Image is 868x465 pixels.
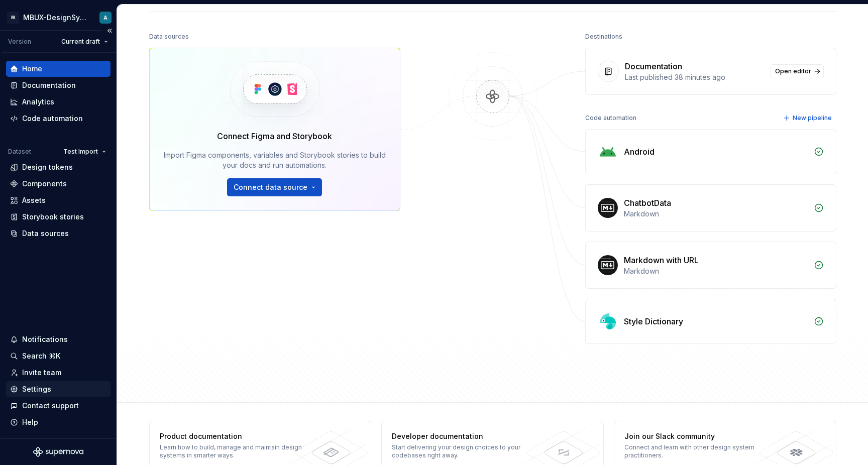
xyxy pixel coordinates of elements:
svg: Supernova Logo [33,447,83,457]
span: Current draft [61,38,100,46]
div: Invite team [22,368,61,378]
div: Version [8,38,31,46]
div: Assets [22,195,46,205]
div: Notifications [22,334,68,344]
div: Contact support [22,401,79,411]
button: Current draft [57,35,113,49]
div: Data sources [149,30,189,44]
div: Documentation [625,60,682,72]
div: Search ⌘K [22,351,60,361]
a: Open editor [771,64,824,78]
button: Search ⌘K [6,348,111,364]
div: Product documentation [160,431,306,441]
div: Storybook stories [22,212,84,222]
a: Invite team [6,365,111,381]
button: Contact support [6,398,111,414]
span: Connect data source [234,182,307,192]
button: Connect data source [227,178,322,196]
span: Test Import [63,148,98,156]
div: Import Figma components, variables and Storybook stories to build your docs and run automations. [164,150,386,170]
div: Join our Slack community [624,431,771,441]
div: Dataset [8,148,31,156]
a: Design tokens [6,159,111,175]
button: New pipeline [780,111,836,125]
div: Connect Figma and Storybook [217,130,332,142]
div: Design tokens [22,162,73,172]
button: MMBUX-DesignSystemA [2,7,115,28]
div: MBUX-DesignSystem [23,13,87,23]
a: Data sources [6,225,111,242]
div: Android [624,146,655,158]
div: Start delivering your design choices to your codebases right away. [392,443,538,459]
button: Collapse sidebar [102,24,117,38]
div: A [103,14,107,22]
button: Notifications [6,331,111,347]
div: Markdown with URL [624,254,699,266]
span: Open editor [775,67,811,75]
div: Destinations [585,30,622,44]
div: ChatbotData [624,197,671,209]
div: Developer documentation [392,431,538,441]
div: Style Dictionary [624,315,683,327]
div: Learn how to build, manage and maintain design systems in smarter ways. [160,443,306,459]
a: Assets [6,192,111,208]
a: Storybook stories [6,209,111,225]
div: Last published 38 minutes ago [625,72,765,82]
div: Code automation [585,111,636,125]
div: Settings [22,384,51,394]
div: Components [22,179,67,189]
a: Analytics [6,94,111,110]
a: Components [6,176,111,192]
button: Test Import [59,145,111,159]
a: Documentation [6,77,111,93]
div: Documentation [22,80,76,90]
div: Code automation [22,113,83,124]
span: New pipeline [793,114,832,122]
div: Markdown [624,266,808,276]
div: Analytics [22,97,54,107]
div: M [7,12,19,24]
div: Connect and learn with other design system practitioners. [624,443,771,459]
a: Home [6,61,111,77]
div: Data sources [22,228,69,239]
a: Settings [6,381,111,397]
a: Code automation [6,110,111,127]
button: Help [6,414,111,430]
div: Markdown [624,209,808,219]
div: Help [22,417,38,427]
div: Home [22,64,42,74]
